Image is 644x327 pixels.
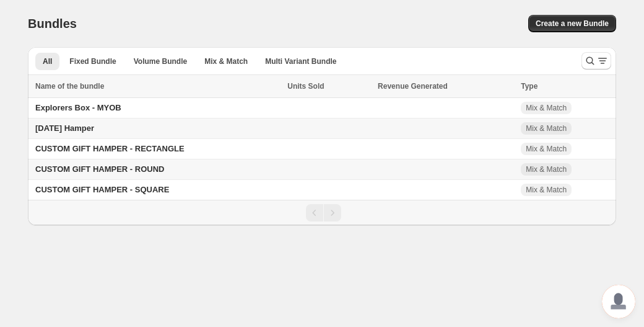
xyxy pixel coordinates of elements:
span: Mix & Match [526,164,567,174]
button: Search and filter results [581,52,611,69]
span: Mix & Match [526,123,567,133]
div: Name of the bundle [35,80,280,92]
span: [DATE] Hamper [35,123,94,133]
span: CUSTOM GIFT HAMPER - RECTANGLE [35,144,185,153]
h1: Bundles [28,16,77,31]
div: Open chat [602,285,635,318]
nav: Pagination [28,200,616,225]
span: Create a new Bundle [536,19,609,29]
button: Revenue Generated [378,80,460,92]
button: Units Sold [287,80,336,92]
span: Multi Variant Bundle [265,56,336,66]
span: Explorers Box - MYOB [35,103,121,112]
span: Units Sold [287,80,324,92]
span: Mix & Match [526,144,567,154]
button: Create a new Bundle [528,15,616,32]
span: Fixed Bundle [69,56,116,66]
span: CUSTOM GIFT HAMPER - SQUARE [35,185,169,194]
span: Revenue Generated [378,80,448,92]
span: All [43,56,52,66]
div: Type [521,80,609,92]
span: Mix & Match [204,56,248,66]
span: Mix & Match [526,103,567,113]
span: Mix & Match [526,185,567,195]
span: CUSTOM GIFT HAMPER - ROUND [35,164,164,174]
span: Volume Bundle [134,56,187,66]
